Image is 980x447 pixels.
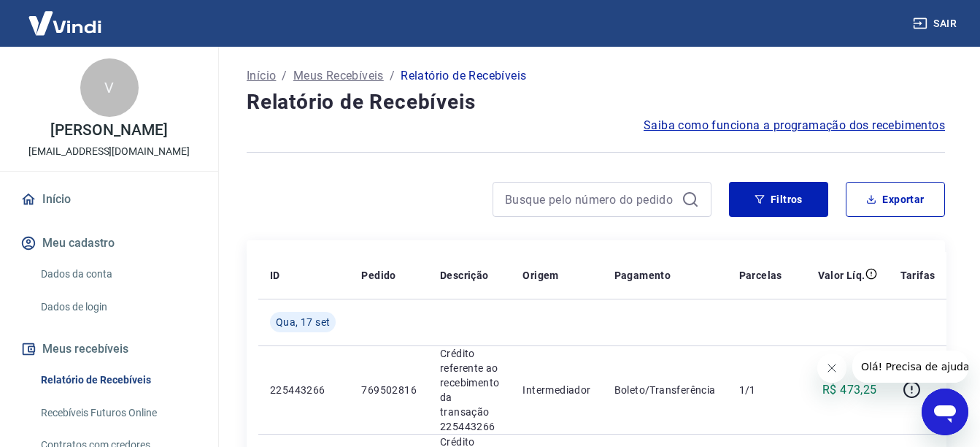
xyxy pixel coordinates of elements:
[270,268,280,283] p: ID
[900,268,935,283] p: Tarifas
[522,268,558,283] p: Origem
[293,67,384,85] a: Meus Recebíveis
[18,227,201,259] button: Meu cadastro
[247,88,945,117] h4: Relatório de Recebíveis
[18,1,112,45] img: Vindi
[644,117,945,134] a: Saiba como funciona a programação dos recebimentos
[35,292,201,322] a: Dados de login
[18,333,201,365] button: Meus recebíveis
[282,67,287,85] p: /
[522,383,590,397] p: Intermediador
[35,398,201,428] a: Recebíveis Futuros Online
[822,381,877,399] p: R$ 473,25
[361,383,417,397] p: 769502816
[614,383,716,397] p: Boleto/Transferência
[401,67,526,85] p: Relatório de Recebíveis
[729,182,828,217] button: Filtros
[80,58,139,117] div: V
[50,123,167,138] p: [PERSON_NAME]
[910,10,962,37] button: Sair
[28,144,190,159] p: [EMAIL_ADDRESS][DOMAIN_NAME]
[247,67,276,85] a: Início
[361,268,396,283] p: Pedido
[739,268,782,283] p: Parcelas
[390,67,395,85] p: /
[18,183,201,215] a: Início
[35,365,201,395] a: Relatório de Recebíveis
[614,268,671,283] p: Pagamento
[276,315,330,329] span: Qua, 17 set
[846,182,945,217] button: Exportar
[852,351,968,383] iframe: Mensagem da empresa
[35,259,201,289] a: Dados da conta
[440,268,489,283] p: Descrição
[739,383,782,397] p: 1/1
[270,383,338,397] p: 225443266
[505,188,676,210] input: Busque pelo número do pedido
[922,389,968,435] iframe: Botão para abrir a janela de mensagens
[440,346,499,434] p: Crédito referente ao recebimento da transação 225443266
[818,268,865,283] p: Valor Líq.
[817,354,846,383] iframe: Fechar mensagem
[9,10,123,22] span: Olá! Precisa de ajuda?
